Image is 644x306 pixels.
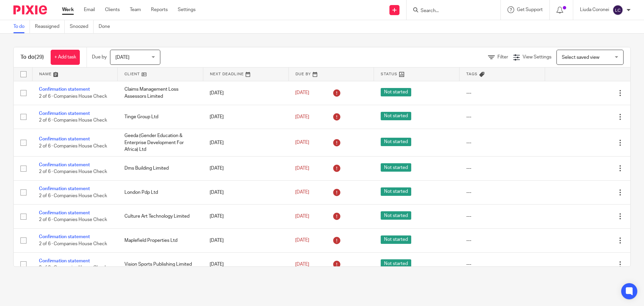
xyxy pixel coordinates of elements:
[39,242,107,246] span: 2 of 6 · Companies House Check
[466,213,538,220] div: ---
[39,193,107,198] span: 2 of 6 · Companies House Check
[39,211,90,215] a: Confirmation statement
[295,214,309,219] span: [DATE]
[295,140,309,145] span: [DATE]
[612,5,623,15] img: svg%3E
[39,234,90,239] a: Confirmation statement
[381,235,411,244] span: Not started
[178,6,196,13] a: Settings
[295,166,309,171] span: [DATE]
[39,111,90,116] a: Confirmation statement
[381,211,411,220] span: Not started
[203,105,288,129] td: [DATE]
[118,180,203,204] td: London Pdp Ltd
[203,205,288,228] td: [DATE]
[39,118,107,123] span: 2 of 6 · Companies House Check
[118,157,203,180] td: Dms Building Limited
[39,144,107,148] span: 2 of 6 · Companies House Check
[118,81,203,105] td: Claims Management Loss Assessors Limited
[13,5,47,14] img: Pixie
[39,217,107,222] span: 2 of 6 · Companies House Check
[203,129,288,157] td: [DATE]
[118,129,203,157] td: Geeda (Gender Education & Enterprise Development For Africa) Ltd
[420,8,480,14] input: Search
[466,139,538,146] div: ---
[466,237,538,244] div: ---
[517,7,543,12] span: Get Support
[381,138,411,146] span: Not started
[70,20,94,33] a: Snoozed
[381,88,411,96] span: Not started
[35,54,44,60] span: (29)
[580,6,609,13] p: Liuda Coronei
[99,20,115,33] a: Done
[295,190,309,195] span: [DATE]
[39,265,107,270] span: 2 of 6 · Companies House Check
[203,157,288,180] td: [DATE]
[115,55,129,60] span: [DATE]
[381,187,411,196] span: Not started
[203,228,288,252] td: [DATE]
[62,6,74,13] a: Work
[381,259,411,268] span: Not started
[118,105,203,129] td: Tinge Group Ltd
[466,261,538,268] div: ---
[466,90,538,96] div: ---
[118,205,203,228] td: Culture Art Technology Limited
[39,170,107,174] span: 2 of 6 · Companies House Check
[92,54,107,60] p: Due by
[39,163,90,167] a: Confirmation statement
[466,72,478,76] span: Tags
[39,94,107,99] span: 2 of 6 · Companies House Check
[51,50,80,65] a: + Add task
[84,6,95,13] a: Email
[562,55,599,60] span: Select saved view
[203,180,288,204] td: [DATE]
[295,91,309,95] span: [DATE]
[466,114,538,120] div: ---
[39,259,90,263] a: Confirmation statement
[39,186,90,191] a: Confirmation statement
[523,55,551,59] span: View Settings
[295,115,309,119] span: [DATE]
[35,20,65,33] a: Reassigned
[39,137,90,141] a: Confirmation statement
[39,87,90,92] a: Confirmation statement
[151,6,168,13] a: Reports
[130,6,141,13] a: Team
[381,163,411,172] span: Not started
[203,252,288,276] td: [DATE]
[118,228,203,252] td: Maplefield Properties Ltd
[497,55,508,59] span: Filter
[466,165,538,172] div: ---
[466,189,538,196] div: ---
[295,262,309,267] span: [DATE]
[118,252,203,276] td: Vision Sports Publishing Limited
[295,238,309,243] span: [DATE]
[20,54,44,61] h1: To do
[381,112,411,120] span: Not started
[13,20,30,33] a: To do
[203,81,288,105] td: [DATE]
[105,6,120,13] a: Clients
